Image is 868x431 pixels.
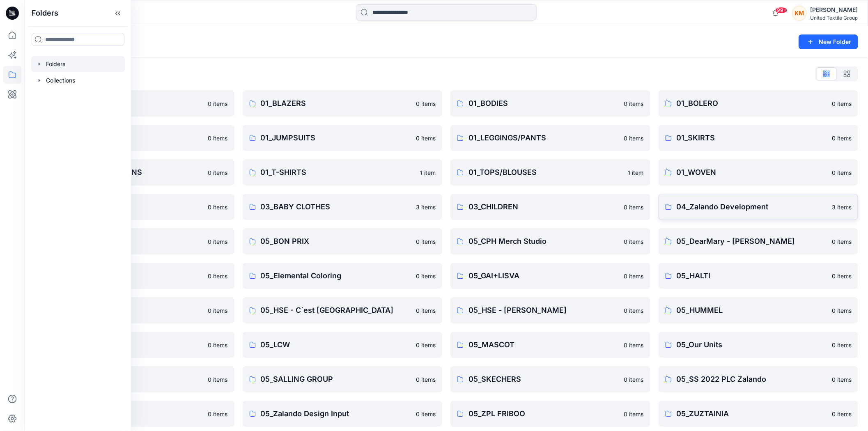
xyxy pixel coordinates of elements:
[659,228,859,254] a: 05_DearMary - [PERSON_NAME]0 items
[243,366,443,392] a: 05_SALLING GROUP0 items
[792,6,807,21] div: KM
[468,270,619,282] p: 05_GAI+LISVA
[34,366,234,392] a: 05_PEPLON0 items
[243,297,443,323] a: 05_HSE - C´est [GEOGRAPHIC_DATA]0 items
[468,236,619,247] p: 05_CPH Merch Studio
[677,167,827,178] p: 01_WOVEN
[775,7,788,14] span: 99+
[208,410,228,418] p: 0 items
[261,270,411,282] p: 05_Elemental Coloring
[624,410,644,418] p: 0 items
[624,341,644,349] p: 0 items
[677,408,827,420] p: 05_ZUZTAINIA
[832,341,852,349] p: 0 items
[416,410,436,418] p: 0 items
[450,228,650,254] a: 05_CPH Merch Studio0 items
[468,201,619,213] p: 03_CHILDREN
[624,375,644,384] p: 0 items
[677,270,827,282] p: 05_HALTI
[416,375,436,384] p: 0 items
[261,305,411,316] p: 05_HSE - C´est [GEOGRAPHIC_DATA]
[416,341,436,349] p: 0 items
[810,15,858,21] div: United Textile Group
[243,332,443,358] a: 05_LCW0 items
[208,375,228,384] p: 0 items
[659,332,859,358] a: 05_Our Units0 items
[261,201,411,213] p: 03_BABY CLOTHES
[624,272,644,280] p: 0 items
[450,159,650,186] a: 01_TOPS/BLOUSES1 item
[659,401,859,427] a: 05_ZUZTAINIA0 items
[677,132,827,144] p: 01_SKIRTS
[416,272,436,280] p: 0 items
[468,132,619,144] p: 01_LEGGINGS/PANTS
[450,125,650,151] a: 01_LEGGINGS/PANTS0 items
[416,203,436,211] p: 3 items
[261,132,411,144] p: 01_JUMPSUITS
[624,237,644,246] p: 0 items
[450,194,650,220] a: 03_CHILDREN0 items
[468,305,619,316] p: 05_HSE - [PERSON_NAME]
[832,203,852,211] p: 3 items
[450,297,650,323] a: 05_HSE - [PERSON_NAME]0 items
[34,263,234,289] a: 05_DIV CUSTOMERS0 items
[468,408,619,420] p: 05_ZPL FRIBOO
[261,98,411,109] p: 01_BLAZERS
[208,341,228,349] p: 0 items
[243,401,443,427] a: 05_Zalando Design Input0 items
[450,401,650,427] a: 05_ZPL FRIBOO0 items
[450,332,650,358] a: 05_MASCOT0 items
[832,375,852,384] p: 0 items
[799,34,858,49] button: New Folder
[34,159,234,186] a: 01_SWEATS/CARDIGANS0 items
[832,306,852,315] p: 0 items
[659,263,859,289] a: 05_HALTI0 items
[624,306,644,315] p: 0 items
[659,125,859,151] a: 01_SKIRTS0 items
[416,237,436,246] p: 0 items
[416,134,436,142] p: 0 items
[628,168,644,177] p: 1 item
[208,203,228,211] p: 0 items
[208,168,228,177] p: 0 items
[261,408,411,420] p: 05_Zalando Design Input
[677,98,827,109] p: 01_BOLERO
[624,134,644,142] p: 0 items
[34,332,234,358] a: 05_KINGS & QUEENS0 items
[659,366,859,392] a: 05_SS 2022 PLC Zalando0 items
[832,272,852,280] p: 0 items
[450,90,650,117] a: 01_BODIES0 items
[677,236,827,247] p: 05_DearMary - [PERSON_NAME]
[420,168,436,177] p: 1 item
[677,305,827,316] p: 05_HUMMEL
[810,5,858,15] div: [PERSON_NAME]
[468,98,619,109] p: 01_BODIES
[468,339,619,351] p: 05_MASCOT
[832,237,852,246] p: 0 items
[624,203,644,211] p: 0 items
[659,194,859,220] a: 04_Zalando Development3 items
[677,374,827,385] p: 05_SS 2022 PLC Zalando
[677,339,827,351] p: 05_Our Units
[450,366,650,392] a: 05_SKECHERS0 items
[832,168,852,177] p: 0 items
[832,99,852,108] p: 0 items
[416,306,436,315] p: 0 items
[468,374,619,385] p: 05_SKECHERS
[208,237,228,246] p: 0 items
[450,263,650,289] a: 05_GAI+LISVA0 items
[243,194,443,220] a: 03_BABY CLOTHES3 items
[261,374,411,385] p: 05_SALLING GROUP
[34,125,234,151] a: 01_DRESSES0 items
[659,159,859,186] a: 01_WOVEN0 items
[208,306,228,315] p: 0 items
[34,228,234,254] a: 05_ASOS0 items
[208,272,228,280] p: 0 items
[34,297,234,323] a: 05_HSE0 items
[34,401,234,427] a: 05_ZALANDO0 items
[624,99,644,108] p: 0 items
[832,410,852,418] p: 0 items
[261,339,411,351] p: 05_LCW
[832,134,852,142] p: 0 items
[208,134,228,142] p: 0 items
